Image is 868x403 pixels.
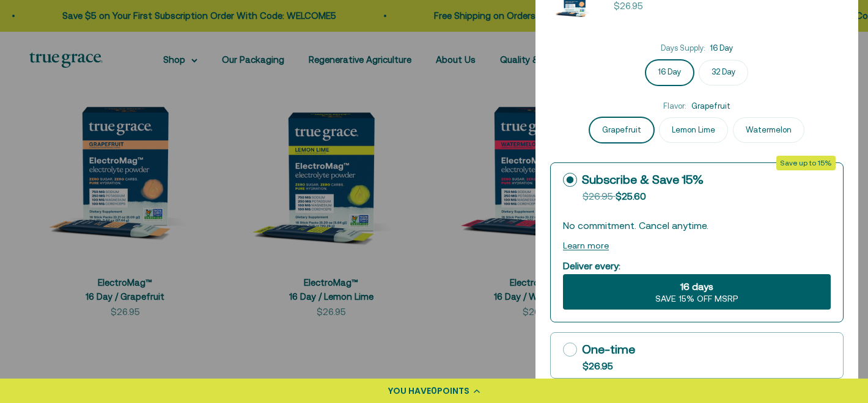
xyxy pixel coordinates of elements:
[388,385,431,397] span: YOU HAVE
[691,100,730,113] span: Grapefruit
[431,385,437,397] span: 0
[710,42,733,55] span: 16 Day
[663,100,686,113] legend: Flavor:
[661,42,705,55] legend: Days Supply:
[437,385,469,397] span: POINTS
